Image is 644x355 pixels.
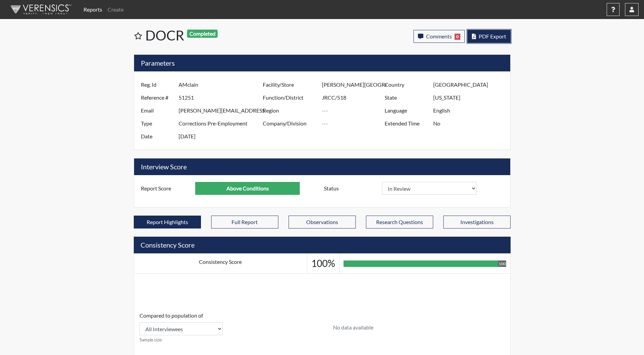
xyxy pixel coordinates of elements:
label: Country [380,78,433,91]
label: Company/Division [258,117,322,130]
button: PDF Export [467,30,511,43]
label: Language [380,104,433,117]
h5: Parameters [134,55,510,71]
button: Full Report [211,216,278,229]
button: Observations [289,216,356,229]
td: Consistency Score [134,254,307,274]
input: --- [195,182,300,195]
label: Reg. Id [136,78,179,91]
span: Comments [426,33,452,39]
div: 100 [498,260,506,267]
a: Reports [81,3,105,16]
input: --- [322,78,386,91]
label: Email [136,104,179,117]
label: Report Score [136,182,196,195]
input: --- [322,117,386,130]
h3: 100% [311,258,335,269]
label: Status [319,182,382,195]
div: Document a decision to hire or decline a candiate [319,182,509,195]
input: --- [179,130,264,143]
label: Facility/Store [258,78,322,91]
small: Sample size: [140,337,223,343]
span: PDF Export [479,33,506,39]
h5: Interview Score [134,158,510,175]
button: Report Highlights [134,216,201,229]
h1: DOCR [145,27,323,44]
input: --- [322,104,386,117]
span: Completed [187,30,218,38]
button: Comments0 [413,30,465,43]
label: Date [136,130,179,143]
input: --- [179,117,264,130]
input: --- [322,91,386,104]
button: Research Questions [366,216,433,229]
input: --- [179,78,264,91]
h5: Consistency Score [134,237,511,253]
a: Create [105,3,126,16]
input: --- [433,78,508,91]
span: 0 [455,34,460,40]
label: Type [136,117,179,130]
label: Extended Time [380,117,433,130]
label: State [380,91,433,104]
input: --- [433,91,508,104]
label: Function/District [258,91,322,104]
input: --- [179,91,264,104]
input: --- [433,104,508,117]
div: Consistency Score comparison among population [140,311,223,343]
button: Investigations [443,216,511,229]
p: No data available [333,323,373,332]
label: Compared to population of [140,311,203,320]
input: --- [179,104,264,117]
label: Region [258,104,322,117]
label: Reference # [136,91,179,104]
input: --- [433,117,508,130]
